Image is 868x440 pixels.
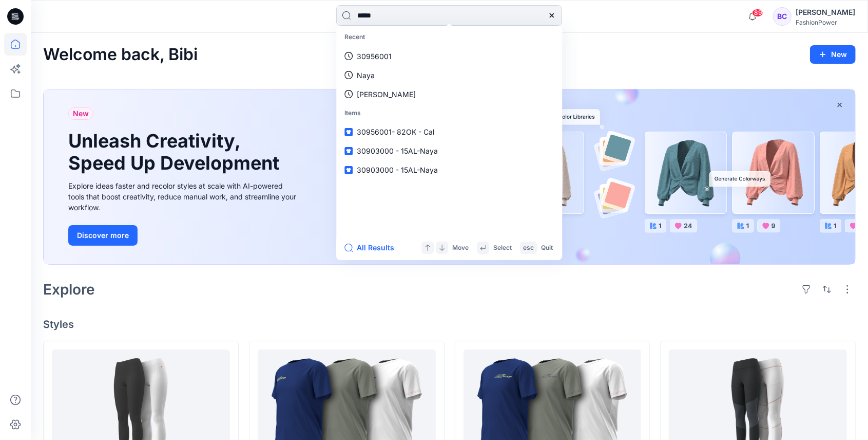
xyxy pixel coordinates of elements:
[796,19,855,26] div: FashionPower
[43,318,856,331] h4: Styles
[338,85,560,104] a: [PERSON_NAME]
[338,104,560,123] p: Items
[68,225,138,246] button: Discover more
[68,130,284,174] h1: Unleash Creativity, Speed Up Development
[752,9,763,17] span: 89
[357,70,375,81] p: Naya
[68,225,299,246] a: Discover more
[43,281,95,298] h2: Explore
[773,7,792,26] div: BC
[338,160,560,179] a: 30903000 - 15AL-Naya
[344,242,401,254] button: All Results
[796,6,855,19] div: [PERSON_NAME]
[338,141,560,160] a: 30903000 - 15AL-Naya
[338,122,560,141] a: 30956001- 82OK - Cal
[452,243,469,253] p: Move
[493,243,512,253] p: Select
[357,51,392,62] p: 30956001
[43,45,198,64] h2: Welcome back, Bibi
[338,66,560,85] a: Naya
[541,243,553,253] p: Quit
[523,243,534,253] p: esc
[338,47,560,66] a: 30956001
[68,180,299,213] div: Explore ideas faster and recolor styles at scale with AI-powered tools that boost creativity, red...
[357,127,434,136] span: 30956001- 82OK - Cal
[357,166,438,174] span: 30903000 - 15AL-Naya
[73,107,89,120] span: New
[357,89,416,100] p: noelle
[810,45,856,64] button: New
[338,28,560,47] p: Recent
[357,146,438,155] span: 30903000 - 15AL-Naya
